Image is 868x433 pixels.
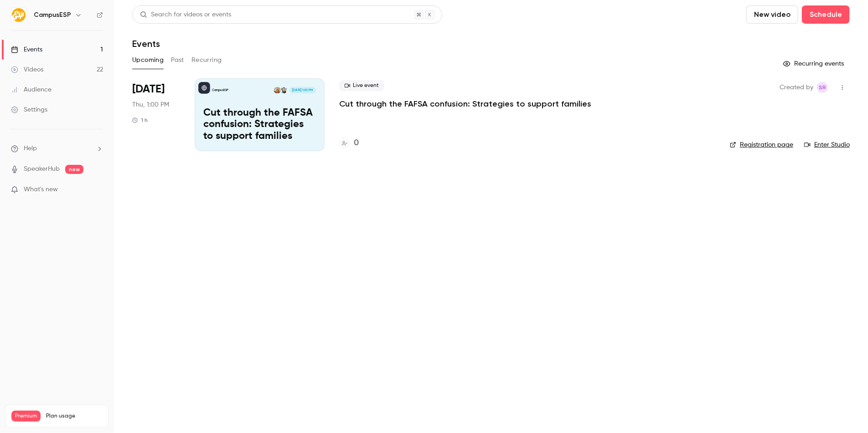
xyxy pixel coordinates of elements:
[132,38,160,49] h1: Events
[11,105,47,114] div: Settings
[819,82,826,93] span: SR
[46,413,103,420] span: Plan usage
[281,87,287,93] img: Melissa Greiner
[746,5,798,24] button: New video
[24,164,60,174] a: SpeakerHub
[11,144,103,153] li: help-dropdown-opener
[354,137,359,149] h4: 0
[212,88,228,92] p: CampusESP
[11,45,42,54] div: Events
[339,98,591,109] a: Cut through the FAFSA confusion: Strategies to support families
[24,185,58,194] span: What's new
[191,53,222,67] button: Recurring
[132,117,148,124] div: 1 h
[780,82,813,93] span: Created by
[11,8,26,22] img: CampusESP
[802,5,850,24] button: Schedule
[132,100,169,109] span: Thu, 1:00 PM
[140,10,231,20] div: Search for videos or events
[339,137,359,149] a: 0
[11,85,52,94] div: Audience
[804,140,850,149] a: Enter Studio
[289,87,315,93] span: [DATE] 1:00 PM
[171,53,184,67] button: Past
[132,53,164,67] button: Upcoming
[24,144,37,153] span: Help
[132,82,165,97] span: [DATE]
[339,80,384,91] span: Live event
[817,82,828,93] span: Stephanie Robinson
[203,107,316,143] p: Cut through the FAFSA confusion: Strategies to support families
[11,65,43,74] div: Videos
[195,78,325,151] a: Cut through the FAFSA confusion: Strategies to support familiesCampusESPMelissa GreinerMelanie Mu...
[34,10,71,20] h6: CampusESP
[779,56,850,71] button: Recurring events
[730,140,793,149] a: Registration page
[11,411,41,422] span: Premium
[92,186,103,194] iframe: Noticeable Trigger
[132,78,180,151] div: Oct 16 Thu, 1:00 PM (America/New York)
[274,87,280,93] img: Melanie Muenzer
[65,165,83,174] span: new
